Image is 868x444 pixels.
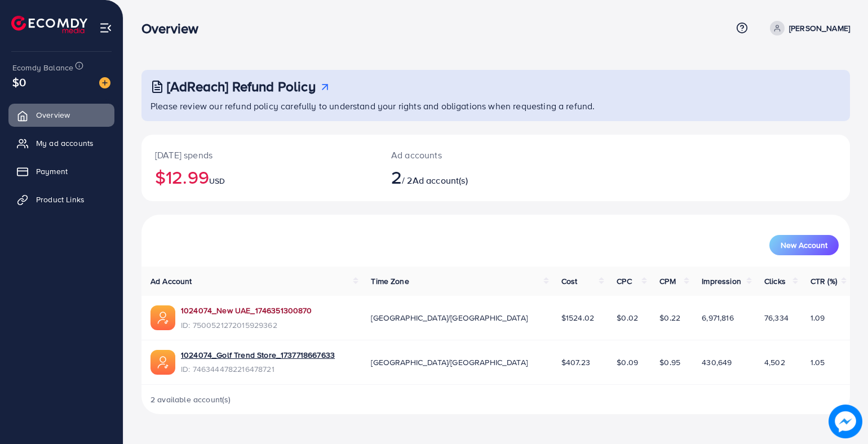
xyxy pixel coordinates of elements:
span: $407.23 [561,357,590,368]
span: ID: 7500521272015929362 [181,319,312,331]
p: Ad accounts [391,148,541,162]
span: 1.05 [811,357,825,368]
img: image [99,77,110,88]
button: New Account [769,235,839,255]
span: Ecomdy Balance [12,62,73,73]
img: menu [99,21,112,34]
span: Time Zone [371,276,409,287]
span: $0.22 [659,312,680,323]
span: [GEOGRAPHIC_DATA]/[GEOGRAPHIC_DATA] [371,312,528,323]
span: 2 available account(s) [150,394,231,405]
span: CPM [659,276,675,287]
span: Ad Account [150,276,192,287]
span: 6,971,816 [702,312,733,323]
span: Payment [36,166,68,177]
span: Overview [36,109,70,121]
h3: [AdReach] Refund Policy [167,78,316,95]
span: Clicks [764,276,786,287]
a: Payment [8,160,114,183]
span: CPC [617,276,631,287]
span: $0 [12,74,26,90]
a: 1024074_Golf Trend Store_1737718667633 [181,349,335,361]
img: logo [11,16,87,33]
span: $0.95 [659,357,680,368]
span: Impression [702,276,741,287]
span: $0.09 [617,357,638,368]
h2: $12.99 [155,166,364,188]
span: 2 [391,164,402,190]
p: Please review our refund policy carefully to understand your rights and obligations when requesti... [150,99,843,113]
p: [PERSON_NAME] [789,21,850,35]
a: Product Links [8,188,114,211]
span: 430,649 [702,357,732,368]
h2: / 2 [391,166,541,188]
span: Ad account(s) [413,174,468,187]
a: 1024074_New UAE_1746351300870 [181,305,312,316]
span: ID: 7463444782216478721 [181,363,335,375]
span: 4,502 [764,357,785,368]
span: New Account [781,241,827,249]
span: Product Links [36,194,85,205]
span: [GEOGRAPHIC_DATA]/[GEOGRAPHIC_DATA] [371,357,528,368]
span: Cost [561,276,578,287]
img: ic-ads-acc.e4c84228.svg [150,350,175,375]
a: [PERSON_NAME] [765,21,850,35]
span: My ad accounts [36,137,94,149]
span: 1.09 [811,312,825,323]
a: My ad accounts [8,132,114,154]
span: 76,334 [764,312,789,323]
p: [DATE] spends [155,148,364,162]
img: image [829,405,862,438]
h3: Overview [141,20,207,37]
span: USD [209,175,225,187]
span: $1524.02 [561,312,594,323]
a: Overview [8,104,114,126]
span: CTR (%) [811,276,837,287]
span: $0.02 [617,312,638,323]
img: ic-ads-acc.e4c84228.svg [150,305,175,330]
